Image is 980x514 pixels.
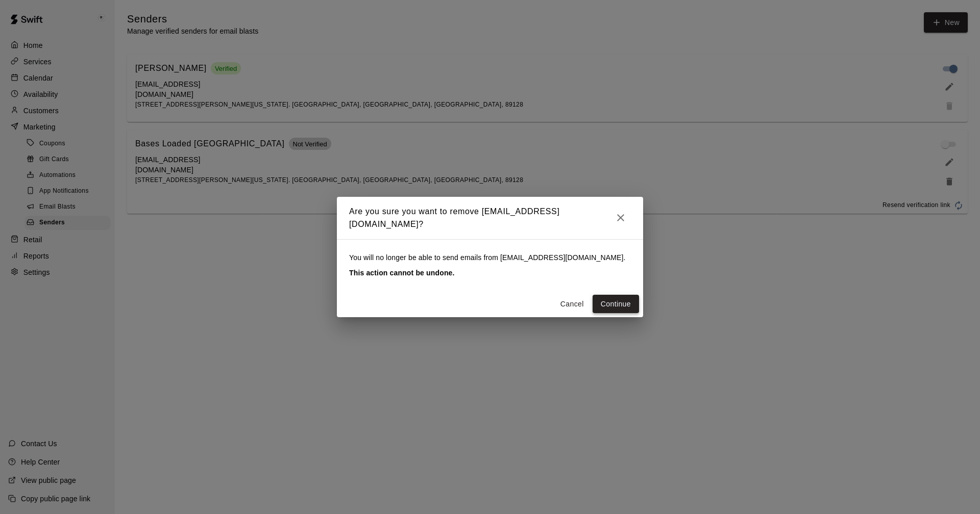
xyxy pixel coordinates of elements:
[593,295,639,314] button: Continue
[349,250,631,280] p: You will no longer be able to send emails from [EMAIL_ADDRESS][DOMAIN_NAME] .
[337,197,643,239] h2: Are you sure you want to remove [EMAIL_ADDRESS][DOMAIN_NAME] ?
[349,269,455,277] b: This action cannot be undone.
[556,295,589,314] button: Cancel
[610,208,631,228] button: Close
